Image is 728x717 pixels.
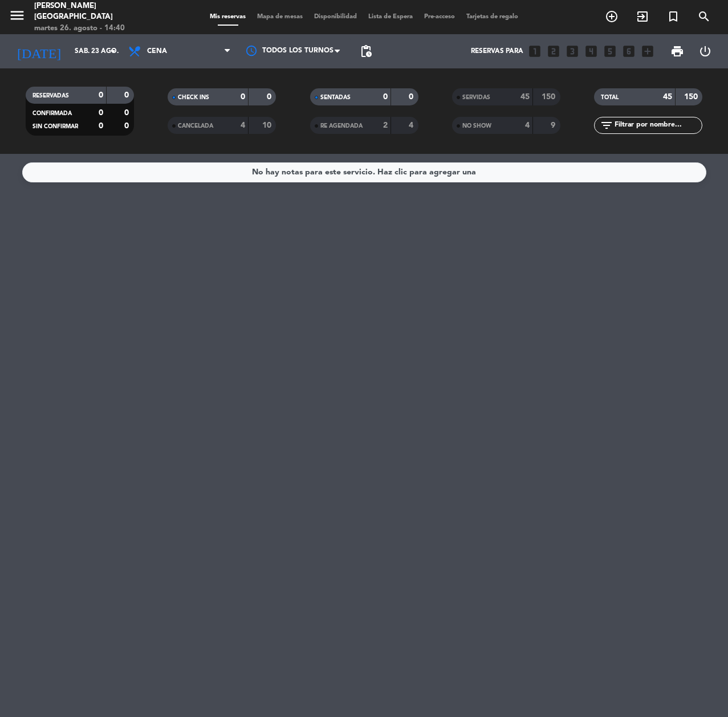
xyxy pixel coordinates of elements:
[551,121,558,129] strong: 9
[471,47,523,55] span: Reservas para
[663,93,672,101] strong: 45
[603,44,617,59] i: looks_5
[383,93,388,101] strong: 0
[267,93,274,101] strong: 0
[546,44,561,59] i: looks_two
[684,93,700,101] strong: 150
[34,1,173,23] div: [PERSON_NAME][GEOGRAPHIC_DATA]
[542,93,558,101] strong: 150
[34,23,173,34] div: martes 26. agosto - 14:40
[320,123,363,129] span: RE AGENDADA
[462,95,490,100] span: SERVIDAS
[697,10,711,23] i: search
[178,95,209,100] span: CHECK INS
[363,14,418,20] span: Lista de Espera
[698,44,712,58] i: power_settings_new
[124,109,131,117] strong: 0
[241,121,245,129] strong: 4
[204,14,251,20] span: Mis reservas
[147,47,167,55] span: Cena
[670,44,684,58] span: print
[605,10,619,23] i: add_circle_outline
[565,44,580,59] i: looks_3
[9,7,26,28] button: menu
[584,44,599,59] i: looks_4
[601,95,619,100] span: TOTAL
[9,7,26,24] i: menu
[9,39,69,64] i: [DATE]
[99,109,103,117] strong: 0
[383,121,388,129] strong: 2
[251,14,308,20] span: Mapa de mesas
[409,121,416,129] strong: 4
[32,93,69,99] span: RESERVADAS
[600,119,613,132] i: filter_list
[252,166,476,179] div: No hay notas para este servicio. Haz clic para agregar una
[692,34,719,68] div: LOG OUT
[99,122,103,130] strong: 0
[666,10,680,23] i: turned_in_not
[320,95,351,100] span: SENTADAS
[409,93,416,101] strong: 0
[262,121,274,129] strong: 10
[621,44,636,59] i: looks_6
[241,93,245,101] strong: 0
[613,119,702,132] input: Filtrar por nombre...
[418,14,461,20] span: Pre-acceso
[32,111,72,116] span: CONFIRMADA
[527,44,542,59] i: looks_one
[525,121,530,129] strong: 4
[124,122,131,130] strong: 0
[32,124,78,129] span: SIN CONFIRMAR
[520,93,530,101] strong: 45
[640,44,655,59] i: add_box
[178,123,213,129] span: CANCELADA
[636,10,649,23] i: exit_to_app
[461,14,524,20] span: Tarjetas de regalo
[99,91,103,99] strong: 0
[359,44,373,58] span: pending_actions
[106,44,120,58] i: arrow_drop_down
[308,14,363,20] span: Disponibilidad
[124,91,131,99] strong: 0
[462,123,491,129] span: NO SHOW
